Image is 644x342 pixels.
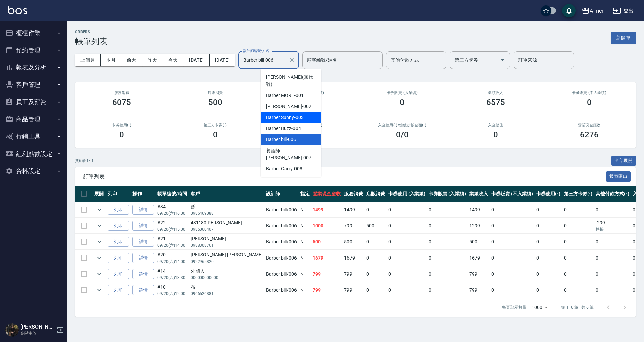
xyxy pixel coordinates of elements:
[3,93,64,111] button: 員工及薪資
[75,54,101,66] button: 上個月
[590,7,605,15] div: A men
[264,266,298,282] td: Barber bill /006
[579,4,607,18] button: A men
[365,266,387,282] td: 0
[457,123,535,127] h2: 入金儲值
[342,266,365,282] td: 799
[535,282,562,298] td: 0
[112,98,131,107] h3: 6075
[156,250,189,266] td: #20
[468,234,490,250] td: 500
[342,250,365,266] td: 1679
[3,128,64,145] button: 行銷工具
[580,130,599,139] h3: 6276
[594,218,631,234] td: -299
[132,237,154,247] a: 詳情
[562,282,594,298] td: 0
[191,268,263,275] div: 外國人
[266,165,302,172] span: Barber Garry -008
[427,234,468,250] td: 0
[468,186,490,202] th: 業績收入
[365,202,387,218] td: 0
[490,266,535,282] td: 0
[266,147,316,161] span: 養護師 [PERSON_NAME] -007
[191,275,263,281] p: 000000000000
[108,285,129,295] button: 列印
[156,218,189,234] td: #22
[468,250,490,266] td: 1679
[400,98,405,107] h3: 0
[266,103,311,110] span: [PERSON_NAME] -002
[387,234,427,250] td: 0
[183,54,209,66] button: [DATE]
[342,186,365,202] th: 服務消費
[387,202,427,218] td: 0
[94,253,104,263] button: expand row
[490,218,535,234] td: 0
[610,5,636,17] button: 登出
[132,221,154,231] a: 詳情
[365,250,387,266] td: 0
[213,130,218,139] h3: 0
[468,202,490,218] td: 1499
[3,162,64,180] button: 資料設定
[490,234,535,250] td: 0
[535,250,562,266] td: 0
[157,242,187,248] p: 09/20 (六) 14:30
[387,250,427,266] td: 0
[427,250,468,266] td: 0
[587,98,592,107] h3: 0
[457,91,535,95] h2: 業績收入
[3,76,64,94] button: 客戶管理
[387,266,427,282] td: 0
[191,235,263,242] div: [PERSON_NAME]
[299,234,311,250] td: N
[594,250,631,266] td: 0
[108,253,129,263] button: 列印
[490,186,535,202] th: 卡券販賣 (不入業績)
[562,202,594,218] td: 0
[611,156,636,166] button: 全部展開
[311,234,342,250] td: 500
[191,259,263,265] p: 0922965820
[157,210,187,216] p: 09/20 (六) 16:00
[396,130,409,139] h3: 0 /0
[299,218,311,234] td: N
[3,24,64,42] button: 櫃檯作業
[94,237,104,247] button: expand row
[299,202,311,218] td: N
[468,282,490,298] td: 799
[311,250,342,266] td: 1679
[365,186,387,202] th: 店販消費
[562,218,594,234] td: 0
[493,130,498,139] h3: 0
[3,42,64,59] button: 預約管理
[191,251,263,259] div: [PERSON_NAME] [PERSON_NAME]
[177,91,254,95] h2: 店販消費
[529,298,550,317] div: 1000
[266,125,301,132] span: Barber Buzz -004
[550,91,628,95] h2: 卡券販賣 (不入業績)
[132,285,154,295] a: 詳情
[191,291,263,297] p: 0966526881
[108,237,129,247] button: 列印
[191,219,263,226] div: 431180[PERSON_NAME]
[132,253,154,263] a: 詳情
[497,55,508,65] button: Open
[486,98,505,107] h3: 6575
[490,202,535,218] td: 0
[287,55,297,65] button: Clear
[594,266,631,282] td: 0
[163,54,184,66] button: 今天
[191,242,263,248] p: 0988308761
[191,210,263,216] p: 0986469088
[427,186,468,202] th: 卡券販賣 (入業績)
[562,186,594,202] th: 第三方卡券(-)
[606,173,631,179] a: 報表匯出
[311,218,342,234] td: 1000
[106,186,131,202] th: 列印
[364,91,441,95] h2: 卡券販賣 (入業績)
[468,218,490,234] td: 1299
[364,123,441,127] h2: 入金使用(-) /點數折抵金額(-)
[311,186,342,202] th: 營業現金應收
